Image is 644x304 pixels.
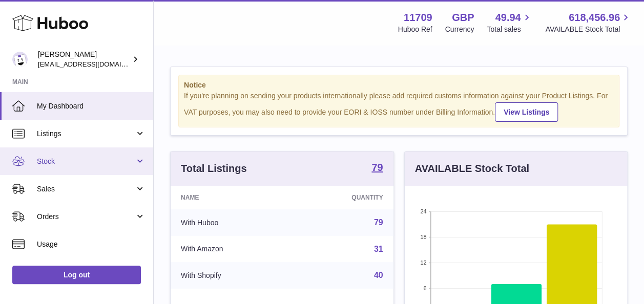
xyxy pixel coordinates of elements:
td: With Shopify [171,262,293,289]
span: My Dashboard [37,101,146,111]
img: admin@talkingpointcards.com [12,52,28,67]
span: AVAILABLE Stock Total [545,25,632,34]
h3: Total Listings [181,162,247,176]
th: Name [171,186,293,209]
td: With Huboo [171,209,293,236]
span: Listings [37,129,135,139]
a: 31 [374,245,383,253]
a: 79 [374,218,383,227]
div: [PERSON_NAME] [38,50,130,69]
div: If you're planning on sending your products internationally please add required customs informati... [184,91,614,122]
span: 49.94 [495,11,521,25]
div: Currency [445,25,474,34]
span: Total sales [487,25,532,34]
a: 79 [371,162,383,175]
text: 6 [423,285,426,291]
span: 618,456.96 [569,11,620,25]
a: 40 [374,271,383,279]
strong: 11709 [404,11,432,25]
div: Huboo Ref [398,25,432,34]
span: Sales [37,184,135,194]
strong: GBP [452,11,474,25]
strong: Notice [184,80,614,90]
strong: 79 [371,162,383,172]
th: Quantity [293,186,393,209]
span: [EMAIL_ADDRESS][DOMAIN_NAME] [38,60,151,68]
a: 49.94 Total sales [487,11,532,34]
text: 24 [420,208,426,214]
span: Orders [37,212,135,222]
text: 12 [420,259,426,266]
a: Log out [12,266,141,284]
td: With Amazon [171,236,293,263]
span: Usage [37,240,146,249]
span: Stock [37,157,135,166]
h3: AVAILABLE Stock Total [415,162,529,176]
a: 618,456.96 AVAILABLE Stock Total [545,11,632,34]
text: 18 [420,234,426,240]
a: View Listings [495,102,558,122]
